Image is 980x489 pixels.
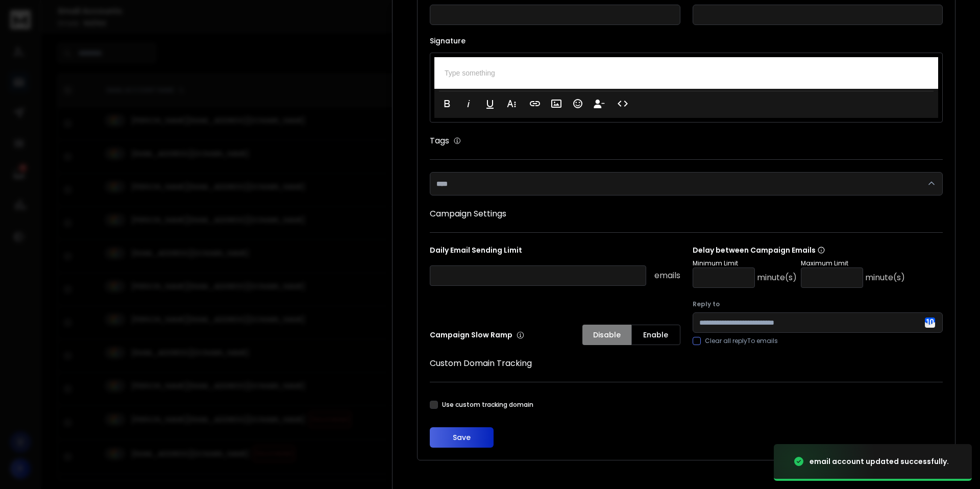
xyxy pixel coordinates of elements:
[430,427,494,448] button: Save
[801,259,905,267] p: Maximum Limit
[430,245,680,259] p: Daily Email Sending Limit
[631,325,680,345] button: Enable
[590,93,609,114] button: Insert Unsubscribe Link
[654,270,680,282] p: emails
[693,259,797,267] p: Minimum Limit
[430,330,524,340] p: Campaign Slow Ramp
[693,300,943,308] label: Reply to
[430,135,449,147] h1: Tags
[547,93,566,114] button: Insert Image (⌘P)
[582,325,631,345] button: Disable
[430,37,943,44] label: Signature
[430,357,943,370] h1: Custom Domain Tracking
[480,93,500,114] button: Underline (⌘U)
[693,245,905,255] p: Delay between Campaign Emails
[865,272,905,284] p: minute(s)
[810,456,949,467] div: email account updated successfully.
[442,401,533,409] label: Use custom tracking domain
[430,208,943,220] h1: Campaign Settings
[568,93,587,114] button: Emoticons
[437,93,457,114] button: Bold (⌘B)
[705,337,778,345] label: Clear all replyTo emails
[757,272,797,284] p: minute(s)
[459,93,478,114] button: Italic (⌘I)
[613,93,632,114] button: Code View
[525,93,545,114] button: Insert Link (⌘K)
